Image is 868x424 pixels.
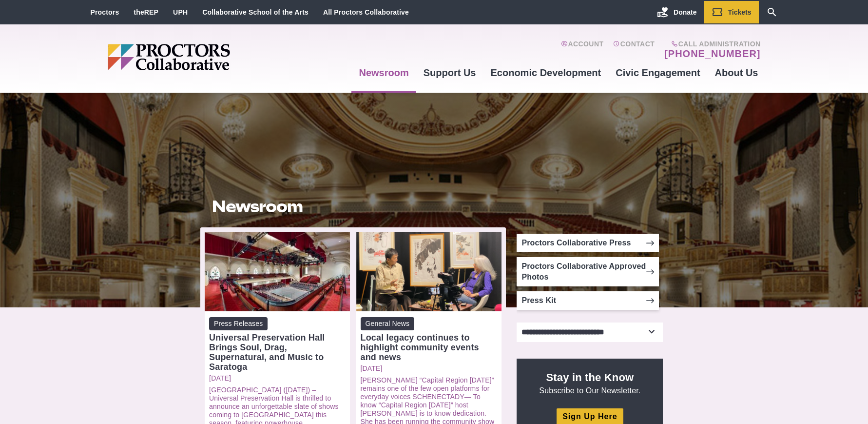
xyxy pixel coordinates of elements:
[517,323,663,342] select: Select category
[323,8,409,16] a: All Proctors Collaborative
[351,60,416,86] a: Newsroom
[517,257,659,286] a: Proctors Collaborative Approved Photos
[661,40,760,48] span: Call Administration
[209,333,346,372] div: Universal Preservation Hall Brings Soul, Drag, Supernatural, and Music to Saratoga
[108,44,305,70] img: Proctors logo
[483,60,609,86] a: Economic Development
[517,291,659,310] a: Press Kit
[202,8,309,16] a: Collaborative School of the Arts
[528,370,651,396] p: Subscribe to Our Newsletter.
[608,60,707,86] a: Civic Engagement
[209,317,268,330] span: Press Releases
[650,1,704,23] a: Donate
[209,317,346,372] a: Press Releases Universal Preservation Hall Brings Soul, Drag, Supernatural, and Music to Saratoga
[613,40,655,60] a: Contact
[209,374,346,383] a: [DATE]
[674,8,696,16] span: Donate
[704,1,759,23] a: Tickets
[728,8,752,16] span: Tickets
[134,8,158,16] a: theREP
[361,317,497,362] a: General News Local legacy continues to highlight community events and news
[173,8,188,16] a: UPH
[708,60,766,86] a: About Us
[361,364,497,373] a: [DATE]
[361,333,497,362] div: Local legacy continues to highlight community events and news
[561,40,603,60] a: Account
[212,197,495,216] h1: Newsroom
[416,60,483,86] a: Support Us
[664,48,760,60] a: [PHONE_NUMBER]
[546,371,634,384] strong: Stay in the Know
[759,1,785,23] a: Search
[361,317,415,330] span: General News
[517,234,659,252] a: Proctors Collaborative Press
[91,8,119,16] a: Proctors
